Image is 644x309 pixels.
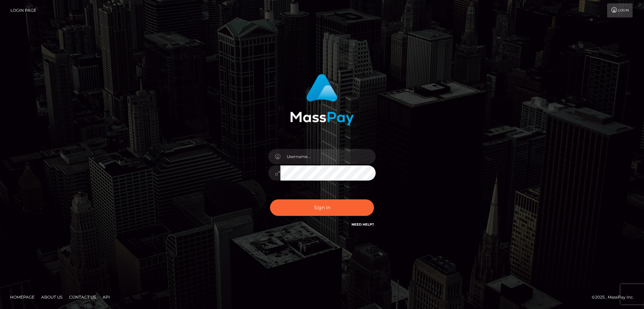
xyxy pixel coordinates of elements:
a: Login [607,3,633,17]
button: Sign in [270,199,374,216]
a: Login Page [10,3,36,17]
a: API [100,292,113,302]
a: Homepage [7,292,37,302]
img: MassPay Login [290,74,354,125]
input: Username... [280,149,376,164]
a: Need Help? [352,222,374,227]
a: About Us [39,292,65,302]
a: Contact Us [66,292,99,302]
div: © 2025 , MassPay Inc. [592,294,639,301]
